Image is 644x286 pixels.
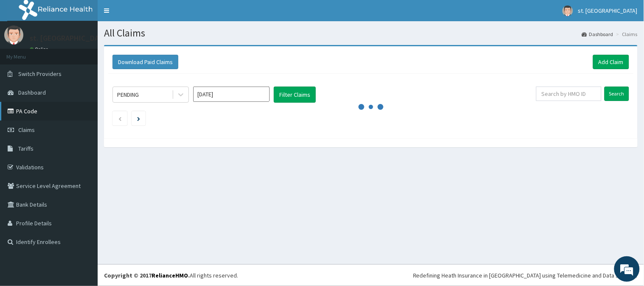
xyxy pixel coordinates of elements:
a: Add Claim [593,55,629,69]
button: Download Paid Claims [112,55,178,69]
span: Dashboard [18,89,46,96]
input: Search [605,87,629,101]
input: Search by HMO ID [536,87,602,101]
svg: audio-loading [358,94,384,120]
a: Next page [137,115,140,122]
li: Claims [614,31,638,38]
input: Select Month and Year [193,87,270,102]
span: Tariffs [18,145,34,152]
div: PENDING [117,90,139,99]
strong: Copyright © 2017 . [104,272,190,279]
a: Online [30,46,50,52]
a: Previous page [118,115,122,122]
h1: All Claims [104,28,638,39]
button: Filter Claims [274,87,316,103]
span: Claims [18,126,35,134]
a: Dashboard [582,31,613,38]
img: User Image [4,25,23,45]
footer: All rights reserved. [98,264,644,286]
span: Switch Providers [18,70,62,78]
div: Redefining Heath Insurance in [GEOGRAPHIC_DATA] using Telemedicine and Data Science! [413,271,638,280]
span: st. [GEOGRAPHIC_DATA] [578,7,638,14]
img: User Image [562,6,573,16]
p: st. [GEOGRAPHIC_DATA] [30,34,110,42]
a: RelianceHMO [152,272,188,279]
